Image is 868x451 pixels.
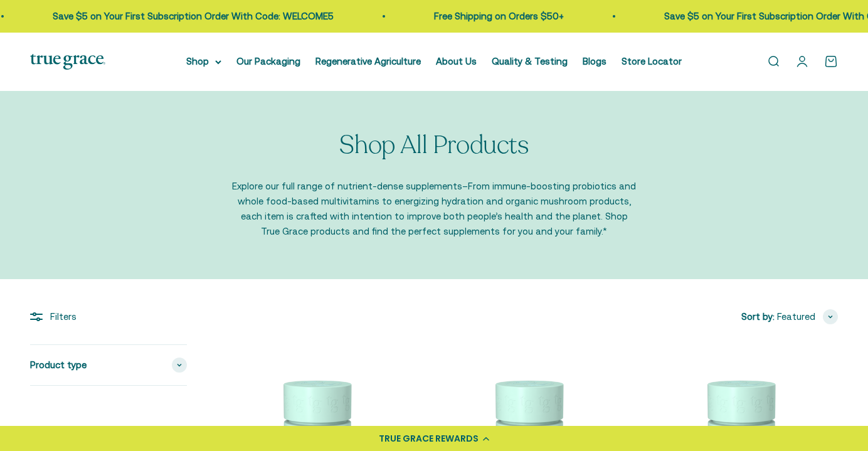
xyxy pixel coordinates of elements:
[622,56,682,66] a: Store Locator
[379,432,479,445] div: TRUE GRACE REWARDS
[315,56,421,66] a: Regenerative Agriculture
[236,56,300,66] a: Our Packaging
[436,56,477,66] a: About Us
[419,9,700,24] p: Save $5 on Your First Subscription Order With Code: WELCOME5
[492,56,568,66] a: Quality & Testing
[339,131,528,159] p: Shop All Products
[583,56,606,66] a: Blogs
[777,309,815,324] span: Featured
[741,309,775,324] span: Sort by:
[777,309,838,324] button: Featured
[30,309,187,324] div: Filters
[30,345,187,385] summary: Product type
[189,11,319,21] a: Free Shipping on Orders $50+
[230,179,638,239] p: Explore our full range of nutrient-dense supplements–From immune-boosting probiotics and whole fo...
[30,358,87,373] span: Product type
[186,54,221,69] summary: Shop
